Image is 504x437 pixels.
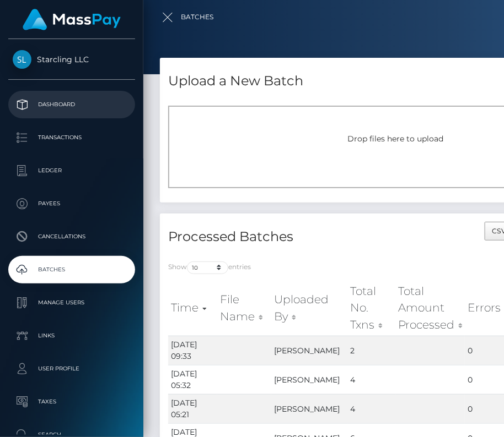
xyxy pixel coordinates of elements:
[8,124,135,151] a: Transactions
[8,388,135,416] a: Taxes
[13,294,131,311] p: Manage Users
[8,91,135,118] a: Dashboard
[8,322,135,349] a: Links
[8,157,135,184] a: Ledger
[13,360,131,377] p: User Profile
[8,190,135,217] a: Payees
[8,289,135,316] a: Manage Users
[8,54,135,64] span: Starcling LLC
[8,256,135,283] a: Batches
[13,228,131,245] p: Cancellations
[23,9,121,30] img: MassPay Logo
[13,195,131,212] p: Payees
[13,50,31,69] img: Starcling LLC
[13,129,131,146] p: Transactions
[13,327,131,344] p: Links
[13,96,131,113] p: Dashboard
[13,394,131,410] p: Taxes
[8,223,135,250] a: Cancellations
[8,355,135,383] a: User Profile
[13,162,131,179] p: Ledger
[13,261,131,278] p: Batches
